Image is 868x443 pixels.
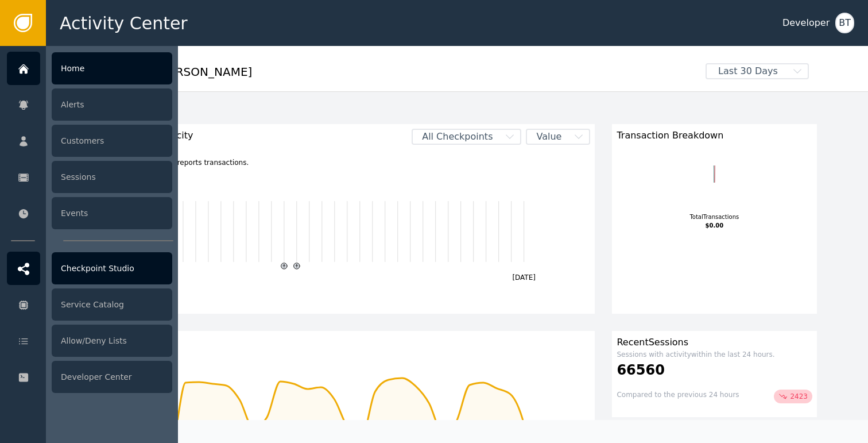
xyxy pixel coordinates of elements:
div: Compared to the previous 24 hours [617,390,739,403]
button: Value [526,129,590,145]
div: Developer Center [52,361,172,393]
text: [DATE] [513,273,536,282]
div: Sessions with activity within the last 24 hours. [617,349,812,360]
a: Events [7,197,172,230]
span: Activity Center [60,10,188,36]
a: Home [7,52,172,85]
div: Customers [52,125,172,157]
div: Allow/Deny Lists [52,325,172,357]
a: Customers [7,124,172,157]
button: BT [835,13,854,33]
div: Welcome , [PERSON_NAME] [97,63,697,88]
span: All Checkpoints [413,130,502,144]
div: Alerts [52,88,172,121]
div: Customers [102,336,590,349]
button: Last 30 Days [697,63,817,79]
tspan: Total Transactions [689,214,739,220]
div: Service Catalog [52,288,172,321]
span: 2423 [790,391,808,402]
a: Sessions [7,160,172,194]
button: All Checkpoints [412,129,521,145]
span: Last 30 Days [707,64,789,78]
div: Developer [782,16,830,30]
span: Transaction Breakdown [617,129,723,142]
div: 66560 [617,360,812,380]
a: Alerts [7,88,172,121]
span: Value [527,130,571,144]
div: Events [52,197,172,229]
a: Allow/Deny Lists [7,324,172,357]
div: Sessions [52,161,172,193]
tspan: $0.00 [706,222,724,229]
div: Recent Sessions [617,336,812,349]
a: Developer Center [7,360,172,394]
div: Home [52,52,172,84]
a: Service Catalog [7,288,172,321]
div: Checkpoint Studio [52,252,172,284]
a: Checkpoint Studio [7,252,172,285]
